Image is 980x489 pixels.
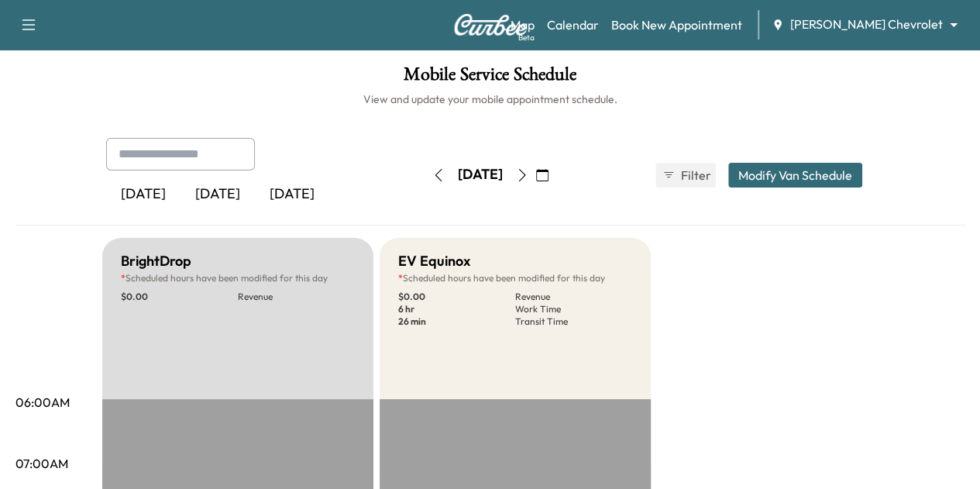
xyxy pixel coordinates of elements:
p: Work Time [515,303,632,315]
div: [DATE] [181,177,255,212]
span: Filter [681,166,709,184]
p: 06:00AM [15,393,70,412]
a: Calendar [547,15,599,34]
img: Curbee Logo [453,14,528,36]
div: [DATE] [106,177,181,212]
p: 6 hr [398,303,515,315]
p: 07:00AM [15,454,68,473]
div: [DATE] [255,177,329,212]
p: $ 0.00 [398,291,515,303]
h5: BrightDrop [121,250,191,272]
p: Revenue [238,291,355,303]
a: MapBeta [511,15,535,34]
a: Book New Appointment [611,15,742,34]
div: [DATE] [458,165,503,184]
button: Filter [655,163,716,188]
p: 26 min [398,315,515,328]
span: [PERSON_NAME] Chevrolet [790,15,943,33]
p: Scheduled hours have been modified for this day [398,272,632,284]
p: Revenue [515,291,632,303]
p: Transit Time [515,315,632,328]
p: $ 0.00 [121,291,238,303]
button: Modify Van Schedule [728,163,862,188]
h5: EV Equinox [398,250,470,272]
h1: Mobile Service Schedule [15,65,965,91]
p: Scheduled hours have been modified for this day [121,272,355,284]
h6: View and update your mobile appointment schedule. [15,91,965,107]
div: Beta [518,32,535,43]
